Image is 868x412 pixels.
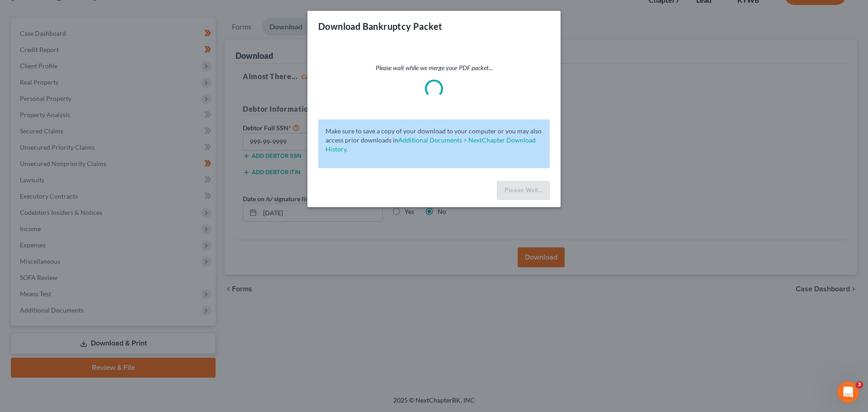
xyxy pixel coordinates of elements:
h3: Download Bankruptcy Packet [318,20,442,33]
a: Additional Documents > NextChapter Download History. [325,136,536,153]
p: Please wait while we merge your PDF packet... [318,63,550,72]
iframe: Intercom live chat [837,381,859,403]
p: Make sure to save a copy of your download to your computer or you may also access prior downloads in [325,127,542,154]
button: Please Wait... [497,181,550,200]
span: Please Wait... [505,186,542,194]
span: 3 [856,381,863,388]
